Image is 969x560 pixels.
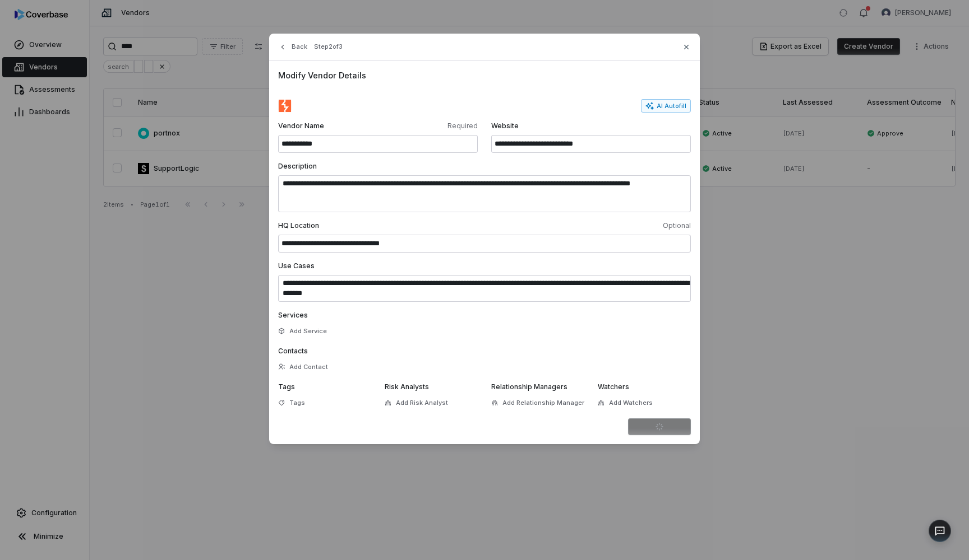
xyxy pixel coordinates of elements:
span: HQ Location [278,221,482,230]
span: Tags [278,382,295,391]
span: Tags [289,399,305,407]
span: Website [491,122,691,130]
span: Vendor Name [278,122,376,130]
span: Watchers [598,382,629,391]
span: Add Risk Analyst [396,399,448,407]
button: Add Service [275,321,330,341]
span: Description [278,162,317,170]
button: AI Autofill [641,99,691,113]
span: Services [278,311,308,319]
span: Contacts [278,347,308,355]
span: Step 2 of 3 [314,43,343,51]
button: Back [275,37,311,57]
span: Use Cases [278,262,315,270]
span: Optional [487,221,691,230]
span: Required [380,122,478,130]
span: Modify Vendor Details [278,69,691,81]
span: Risk Analysts [385,382,429,391]
span: Add Relationship Manager [502,399,584,407]
button: Add Watchers [594,393,656,413]
span: Relationship Managers [491,382,567,391]
button: Add Contact [275,357,331,377]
